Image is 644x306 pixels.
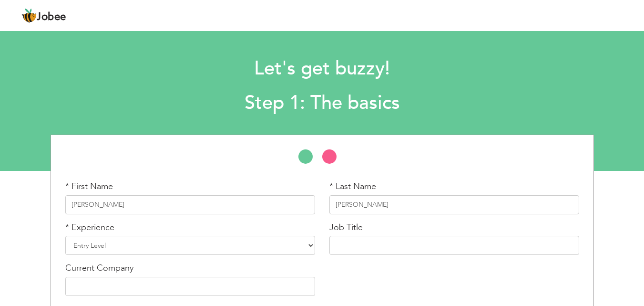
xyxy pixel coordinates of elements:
[65,222,114,234] label: * Experience
[65,180,113,193] label: * First Name
[329,180,376,193] label: * Last Name
[88,56,556,81] h1: Let's get buzzy!
[88,91,556,116] h2: Step 1: The basics
[65,262,133,274] label: Current Company
[329,222,363,234] label: Job Title
[21,8,37,23] img: jobee.io
[37,12,66,22] span: Jobee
